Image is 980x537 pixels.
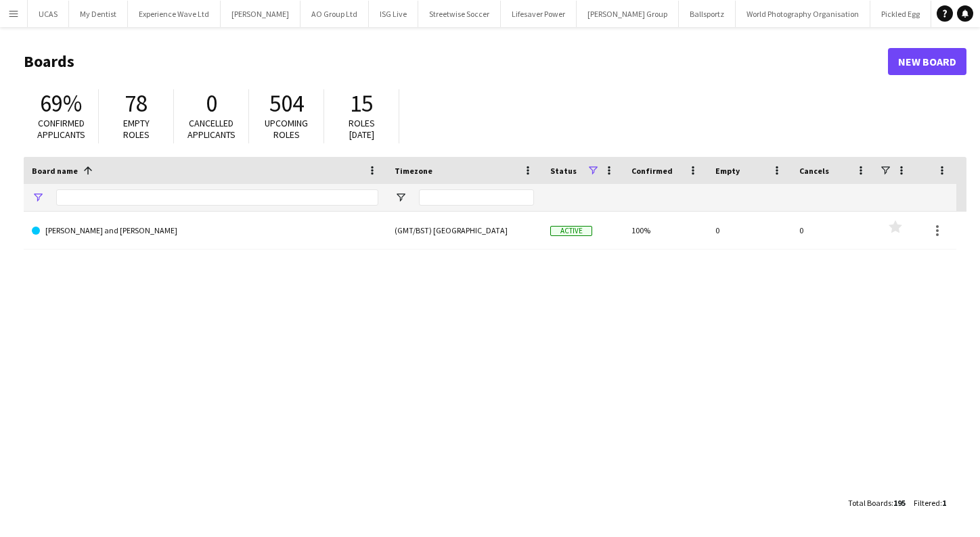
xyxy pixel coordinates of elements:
[848,498,891,508] span: Total Boards
[914,498,940,508] span: Filtered
[128,1,221,27] button: Experience Wave Ltd
[550,166,577,176] span: Status
[395,191,407,204] button: Open Filter Menu
[24,51,888,72] h1: Boards
[265,117,308,141] span: Upcoming roles
[32,191,44,204] button: Open Filter Menu
[32,212,378,250] a: [PERSON_NAME] and [PERSON_NAME]
[32,166,78,176] span: Board name
[715,166,740,176] span: Empty
[269,89,304,118] span: 504
[791,212,875,249] div: 0
[707,212,791,249] div: 0
[623,212,707,249] div: 100%
[40,89,82,118] span: 69%
[123,117,150,141] span: Empty roles
[679,1,736,27] button: Ballsportz
[221,1,300,27] button: [PERSON_NAME]
[125,89,148,118] span: 78
[349,117,375,141] span: Roles [DATE]
[848,490,906,516] div: :
[28,1,69,27] button: UCAS
[631,166,673,176] span: Confirmed
[870,1,931,27] button: Pickled Egg
[369,1,418,27] button: ISG Live
[206,89,217,118] span: 0
[893,498,906,508] span: 195
[550,226,592,236] span: Active
[350,89,373,118] span: 15
[187,117,236,141] span: Cancelled applicants
[736,1,870,27] button: World Photography Organisation
[69,1,128,27] button: My Dentist
[888,48,966,75] a: New Board
[418,1,501,27] button: Streetwise Soccer
[300,1,369,27] button: AO Group Ltd
[942,498,946,508] span: 1
[799,166,829,176] span: Cancels
[37,117,85,141] span: Confirmed applicants
[56,189,378,206] input: Board name Filter Input
[395,166,432,176] span: Timezone
[501,1,577,27] button: Lifesaver Power
[914,490,946,516] div: :
[386,212,542,249] div: (GMT/BST) [GEOGRAPHIC_DATA]
[419,189,534,206] input: Timezone Filter Input
[577,1,679,27] button: [PERSON_NAME] Group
